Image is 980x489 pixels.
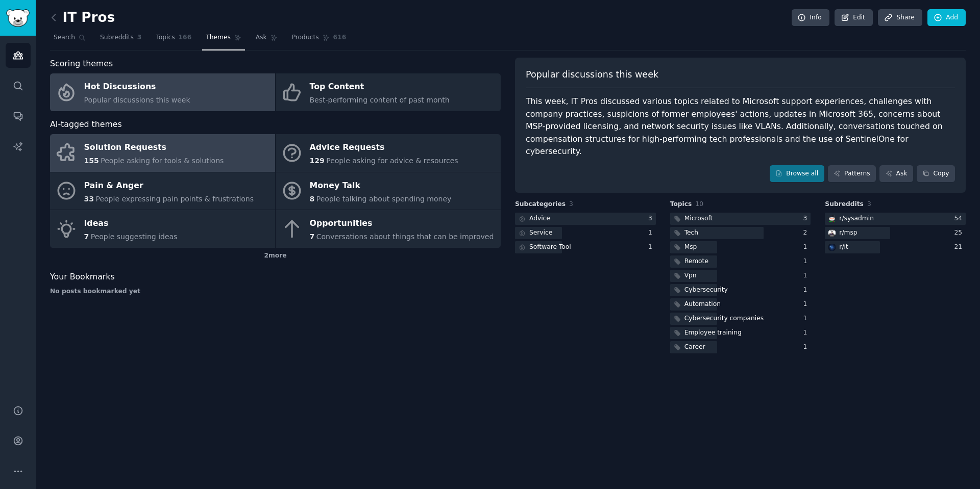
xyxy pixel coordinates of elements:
a: Tech2 [670,227,811,240]
a: Themes [202,30,245,50]
span: Popular discussions this week [84,96,190,104]
img: msp [828,229,836,237]
a: sysadminr/sysadmin54 [825,213,966,225]
div: Pain & Anger [84,177,254,194]
a: Remote1 [670,255,811,268]
div: Opportunities [310,216,494,232]
div: Microsoft [684,214,713,223]
div: Money Talk [310,177,452,194]
span: People expressing pain points & frustrations [95,195,254,203]
div: r/ sysadmin [839,214,874,223]
div: Cybersecurity [684,286,728,295]
div: Hot Discussions [84,79,190,95]
span: Themes [206,33,231,42]
a: Pain & Anger33People expressing pain points & frustrations [50,172,275,210]
a: Cybersecurity companies1 [670,313,811,325]
a: Products616 [288,30,350,50]
a: Cybersecurity1 [670,284,811,297]
a: Software Tool1 [515,241,656,254]
span: People talking about spending money [316,195,452,203]
div: 1 [803,343,811,352]
div: Top Content [310,79,450,95]
div: 1 [803,271,811,280]
span: Search [54,33,75,42]
div: 21 [954,243,966,252]
span: Conversations about things that can be improved [316,233,494,241]
a: Employee training1 [670,327,811,340]
div: Automation [684,300,721,309]
div: 3 [803,214,811,223]
span: Popular discussions this week [526,68,658,81]
a: itr/it21 [825,241,966,254]
a: Career1 [670,341,811,354]
span: Topics [670,200,692,209]
a: Opportunities7Conversations about things that can be improved [276,210,501,248]
span: People asking for tools & solutions [101,157,224,165]
div: 2 more [50,248,501,264]
a: Top ContentBest-performing content of past month [276,73,501,111]
div: 1 [648,228,656,238]
div: Software Tool [529,243,571,252]
button: Copy [917,165,955,183]
div: Vpn [684,271,697,280]
div: 54 [954,214,966,223]
div: Service [529,228,552,238]
span: Topics [156,33,175,42]
a: Hot DiscussionsPopular discussions this week [50,73,275,111]
a: Vpn1 [670,270,811,282]
span: 7 [310,233,315,241]
span: People suggesting ideas [91,233,178,241]
div: This week, IT Pros discussed various topics related to Microsoft support experiences, challenges ... [526,95,955,158]
div: Ideas [84,216,178,232]
div: Advice Requests [310,140,458,156]
span: Scoring themes [50,58,113,70]
span: 129 [310,157,325,165]
span: 3 [137,33,142,42]
a: Solution Requests155People asking for tools & solutions [50,134,275,172]
a: Microsoft3 [670,213,811,225]
div: 1 [803,300,811,309]
div: No posts bookmarked yet [50,287,501,296]
div: Cybersecurity companies [684,314,764,323]
span: Subreddits [825,200,864,209]
a: Service1 [515,227,656,240]
div: Career [684,343,705,352]
div: r/ it [839,243,848,252]
span: AI-tagged themes [50,118,122,131]
div: 1 [803,314,811,323]
span: 155 [84,157,99,165]
a: Add [927,9,966,27]
a: Money Talk8People talking about spending money [276,172,501,210]
div: Tech [684,228,698,238]
div: 1 [803,286,811,295]
a: Automation1 [670,298,811,311]
div: Advice [529,214,550,223]
a: Ask [879,165,913,183]
img: it [828,244,836,251]
div: 25 [954,228,966,238]
span: 7 [84,233,89,241]
h2: IT Pros [50,10,115,26]
a: Subreddits3 [96,30,145,50]
div: 3 [648,214,656,223]
img: sysadmin [828,215,836,222]
div: Solution Requests [84,140,224,156]
a: Ask [252,30,281,50]
div: 1 [803,257,811,266]
a: mspr/msp25 [825,227,966,240]
div: 1 [803,328,811,338]
span: Subreddits [100,33,134,42]
span: Best-performing content of past month [310,96,450,104]
a: Ideas7People suggesting ideas [50,210,275,248]
span: 616 [333,33,347,42]
div: Employee training [684,328,742,338]
a: Patterns [828,165,876,183]
span: 8 [310,195,315,203]
img: GummySearch logo [6,9,30,27]
span: Ask [256,33,267,42]
span: Products [292,33,319,42]
a: Edit [835,9,873,27]
a: Share [878,9,922,27]
span: People asking for advice & resources [326,157,458,165]
span: 3 [569,200,573,208]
